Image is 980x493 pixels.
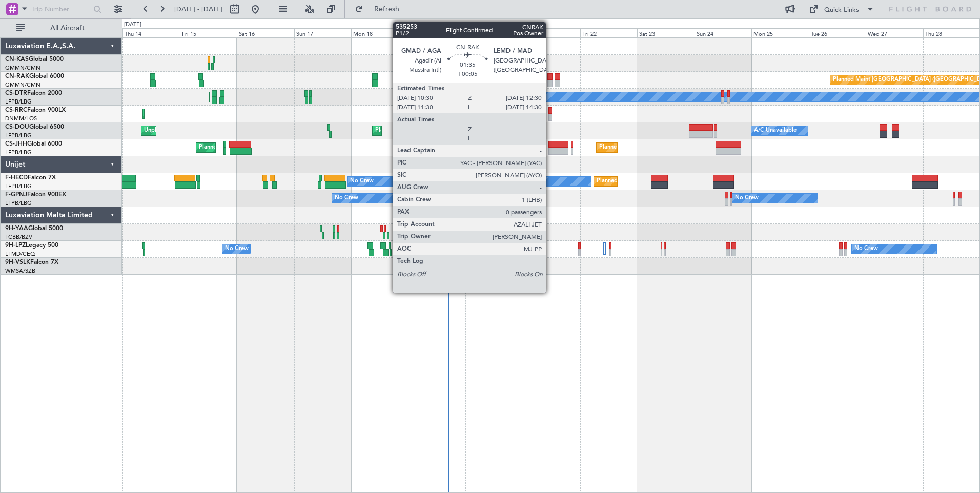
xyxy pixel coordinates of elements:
[350,174,374,189] div: No Crew
[5,64,40,72] a: GMMN/CMN
[122,28,180,37] div: Thu 14
[27,25,108,32] span: All Aircraft
[492,191,665,206] div: AOG Maint Hyères ([GEOGRAPHIC_DATA]-[GEOGRAPHIC_DATA])
[5,225,28,232] span: 9H-YAA
[5,259,58,265] a: 9H-VSLKFalcon 7X
[804,1,880,17] button: Quick Links
[180,28,237,37] div: Fri 15
[5,149,32,156] a: LFPB/LBG
[375,123,537,138] div: Planned Maint [GEOGRAPHIC_DATA] ([GEOGRAPHIC_DATA])
[199,140,360,155] div: Planned Maint [GEOGRAPHIC_DATA] ([GEOGRAPHIC_DATA])
[397,241,420,257] div: No Crew
[5,242,26,249] span: 9H-LPZ
[225,241,249,257] div: No Crew
[5,233,32,241] a: FCBB/BZV
[5,242,58,249] a: 9H-LPZLegacy 500
[751,28,809,37] div: Mon 25
[754,123,797,138] div: A/C Unavailable
[695,28,752,37] div: Sun 24
[5,141,27,147] span: CS-JHH
[5,250,35,258] a: LFMD/CEQ
[5,259,30,265] span: 9H-VSLK
[854,241,878,257] div: No Crew
[5,199,32,207] a: LFPB/LBG
[5,73,29,79] span: CN-RAK
[294,28,352,37] div: Sun 17
[5,124,29,130] span: CS-DOU
[866,28,923,37] div: Wed 27
[580,28,638,37] div: Fri 22
[144,123,313,138] div: Unplanned Maint [GEOGRAPHIC_DATA] ([GEOGRAPHIC_DATA])
[508,174,532,189] div: No Crew
[5,192,66,198] a: F-GPNJFalcon 900EX
[5,98,32,106] a: LFPB/LBG
[5,141,62,147] a: CS-JHHGlobal 6000
[5,132,32,139] a: LFPB/LBG
[480,106,642,121] div: Planned Maint [GEOGRAPHIC_DATA] ([GEOGRAPHIC_DATA])
[809,28,866,37] div: Tue 26
[597,174,758,189] div: Planned Maint [GEOGRAPHIC_DATA] ([GEOGRAPHIC_DATA])
[735,191,759,206] div: No Crew
[637,28,695,37] div: Sat 23
[5,124,64,130] a: CS-DOUGlobal 6500
[406,89,430,105] div: No Crew
[409,28,466,37] div: Tue 19
[174,5,222,14] span: [DATE] - [DATE]
[5,90,27,96] span: CS-DTR
[5,56,29,63] span: CN-KAS
[523,28,580,37] div: Thu 21
[365,6,409,13] span: Refresh
[5,73,64,79] a: CN-RAKGlobal 6000
[350,1,412,17] button: Refresh
[237,28,294,37] div: Sat 16
[5,175,28,181] span: F-HECD
[5,115,37,122] a: DNMM/LOS
[5,56,64,63] a: CN-KASGlobal 5000
[5,81,40,89] a: GMMN/CMN
[5,267,35,275] a: WMSA/SZB
[5,107,27,113] span: CS-RRC
[5,107,66,113] a: CS-RRCFalcon 900LX
[31,2,90,17] input: Trip Number
[5,182,32,190] a: LFPB/LBG
[5,90,62,96] a: CS-DTRFalcon 2000
[124,20,141,29] div: [DATE]
[335,191,358,206] div: No Crew
[5,192,27,198] span: F-GPNJ
[465,28,523,37] div: Wed 20
[5,175,56,181] a: F-HECDFalcon 7X
[11,20,111,36] button: All Aircraft
[351,28,409,37] div: Mon 18
[824,5,859,15] div: Quick Links
[599,140,761,155] div: Planned Maint [GEOGRAPHIC_DATA] ([GEOGRAPHIC_DATA])
[440,89,492,105] div: Planned Maint Sofia
[5,225,63,232] a: 9H-YAAGlobal 5000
